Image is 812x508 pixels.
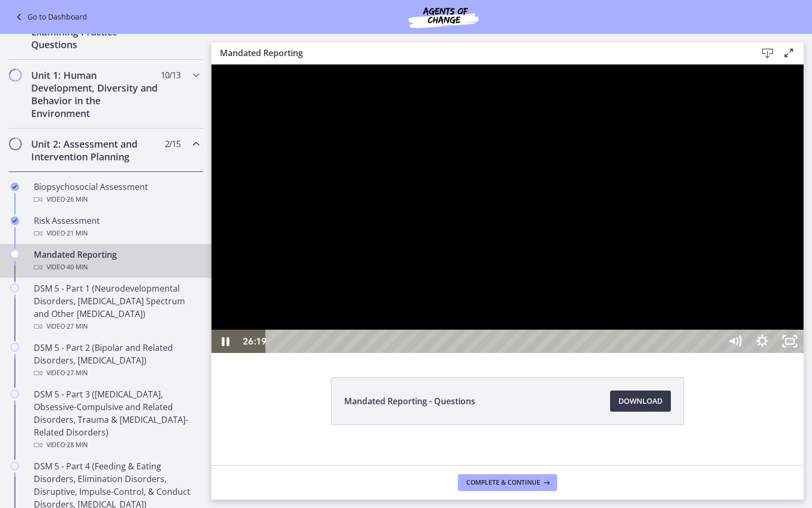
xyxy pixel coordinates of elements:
[65,227,88,240] span: · 21 min
[34,439,199,451] div: Video
[34,248,199,274] div: Mandated Reporting
[34,282,199,333] div: DSM 5 - Part 1 (Neurodevelopmental Disorders, [MEDICAL_DATA] Spectrum and Other [MEDICAL_DATA])
[380,4,507,30] img: Agents of Change
[34,193,199,206] div: Video
[220,47,740,59] h3: Mandated Reporting
[34,180,199,206] div: Biopsychosocial Assessment
[34,388,199,451] div: DSM 5 - Part 3 ([MEDICAL_DATA], Obsessive-Compulsive and Related Disorders, Trauma & [MEDICAL_DAT...
[11,183,19,191] i: Completed
[34,320,199,333] div: Video
[610,391,671,412] a: Download
[510,265,537,288] button: Mute
[34,214,199,240] div: Risk Assessment
[65,367,88,379] span: · 27 min
[211,65,804,353] iframe: Video Lesson
[65,193,88,206] span: · 26 min
[65,320,88,333] span: · 27 min
[619,395,662,407] span: Download
[34,261,199,274] div: Video
[165,138,180,150] span: 2 / 15
[65,261,88,274] span: · 40 min
[34,227,199,240] div: Video
[34,367,199,379] div: Video
[458,474,557,491] button: Complete & continue
[31,69,160,120] h2: Unit 1: Human Development, Diversity and Behavior in the Environment
[161,69,180,81] span: 10 / 13
[344,395,475,407] span: Mandated Reporting - Questions
[11,216,19,225] i: Completed
[466,478,540,487] span: Complete & continue
[537,265,565,288] button: Show settings menu
[565,265,592,288] button: Unfullscreen
[65,439,88,451] span: · 28 min
[31,138,160,163] h2: Unit 2: Assessment and Intervention Planning
[34,341,199,379] div: DSM 5 - Part 2 (Bipolar and Related Disorders, [MEDICAL_DATA])
[13,11,87,23] a: Go to Dashboard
